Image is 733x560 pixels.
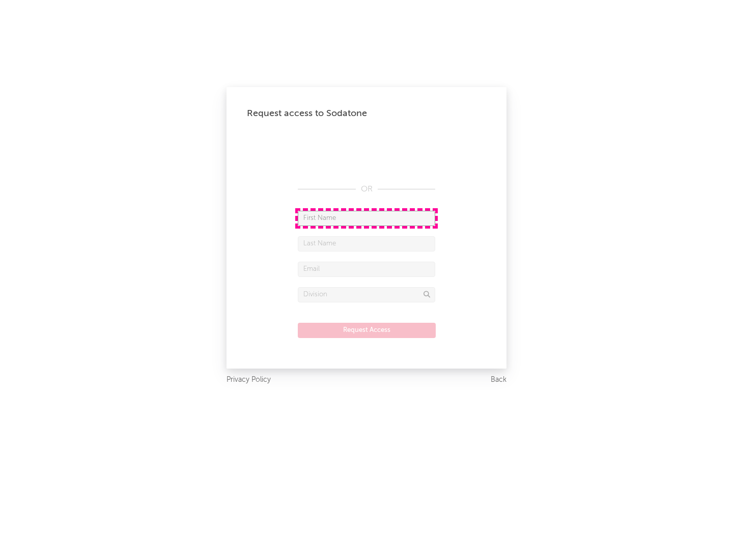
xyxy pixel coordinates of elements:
[298,183,435,195] div: OR
[298,262,435,277] input: Email
[298,287,435,302] input: Division
[491,374,506,386] a: Back
[298,236,435,251] input: Last Name
[247,107,486,120] div: Request access to Sodatone
[298,211,435,226] input: First Name
[227,374,271,386] a: Privacy Policy
[298,323,436,338] button: Request Access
